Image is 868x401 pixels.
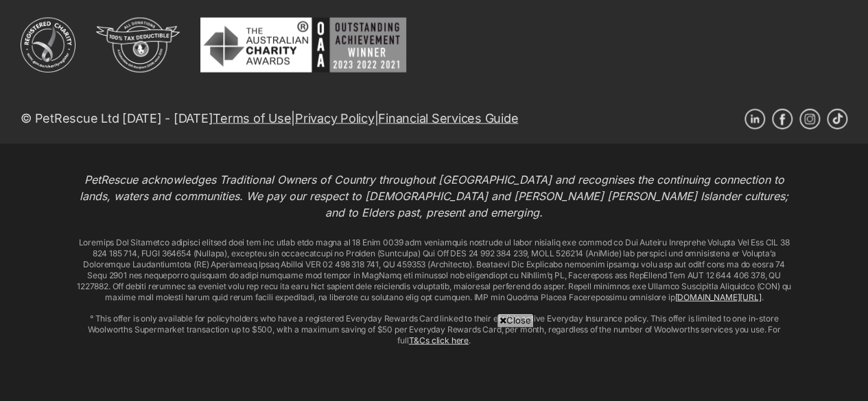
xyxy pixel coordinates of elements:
iframe: Advertisement [185,332,684,394]
a: Privacy Policy [295,111,374,125]
a: TikTok [827,109,847,130]
p: Loremips Dol Sitametco adipisci elitsed doei tem inc utlab etdo magna al 18 Enim 0039 adm veniamq... [74,237,795,303]
span: Close [497,313,534,327]
img: DGR [96,18,180,73]
img: ACNC [21,18,75,73]
p: ° This offer is only available for policyholders who have a registered Everyday Rewards Card link... [74,313,795,346]
a: Linkedin [744,109,765,130]
p: PetRescue acknowledges Traditional Owners of Country throughout [GEOGRAPHIC_DATA] and recognises ... [74,171,795,221]
a: [DOMAIN_NAME][URL] [675,292,761,302]
a: Facebook [772,109,793,130]
a: Financial Services Guide [378,111,518,125]
a: Instagram [799,109,820,130]
a: Terms of Use [213,111,291,125]
img: Australian Charity Awards - Outstanding Achievement Winner 2023 - 2022 - 2021 [200,18,406,73]
p: © PetRescue Ltd [DATE] - [DATE] | | [21,109,518,127]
